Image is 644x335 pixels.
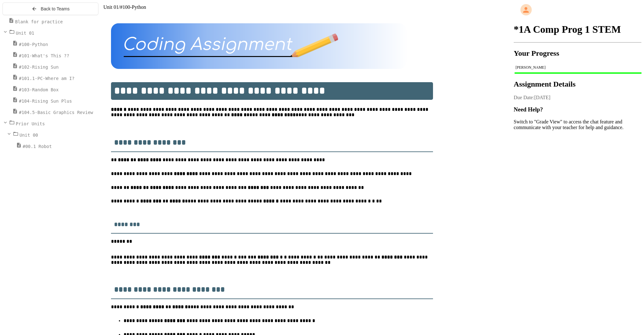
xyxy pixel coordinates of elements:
[120,4,146,10] span: #100-Python
[15,19,63,24] span: Blank for practice
[514,119,641,130] p: Switch to "Grade View" to access the chat feature and communicate with your teacher for help and ...
[19,133,38,138] span: Unit 00
[19,76,75,81] span: #101.1-PC-Where am I?
[103,4,119,10] span: Unit 01
[16,121,45,126] span: Prior Units
[19,42,48,47] span: #100-Python
[514,49,641,58] h2: Your Progress
[514,24,641,35] h1: *1A Comp Prog 1 STEM
[16,31,34,36] span: Unit 01
[514,80,641,88] h2: Assignment Details
[23,144,52,149] span: #00.1 Robot
[19,99,72,104] span: #104-Rising Sun Plus
[516,65,640,70] div: [PERSON_NAME]
[19,65,58,70] span: #102-Rising Sun
[119,4,120,10] span: /
[514,3,641,17] div: My Account
[514,106,641,113] h3: Need Help?
[514,95,534,100] span: Due Date:
[534,95,551,100] span: [DATE]
[19,53,69,58] span: #101-What's This ??
[41,6,70,11] span: Back to Teams
[3,3,98,15] button: Back to Teams
[19,87,58,92] span: #103-Random Box
[19,110,93,115] span: #104.5-Basic Graphics Review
